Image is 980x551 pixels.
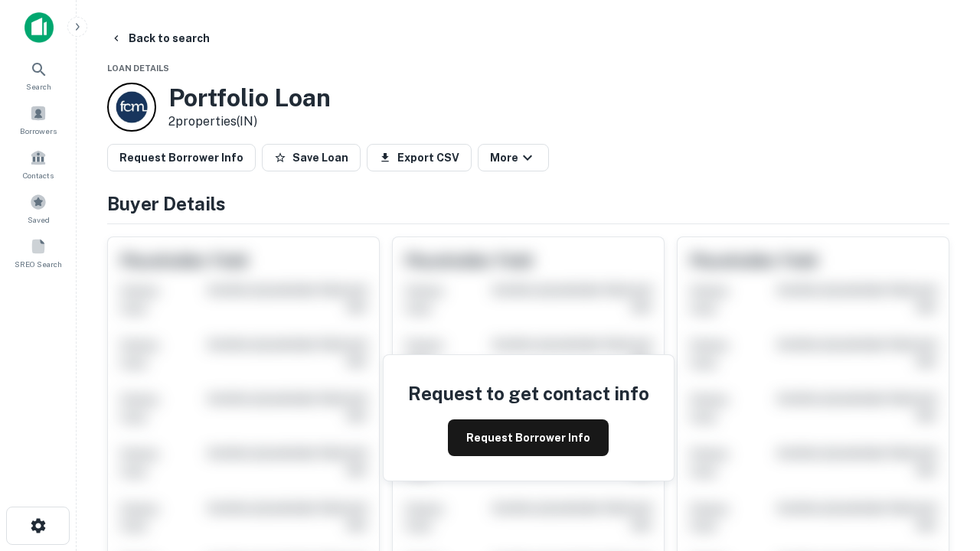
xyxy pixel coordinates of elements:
[478,144,549,171] button: More
[28,214,50,226] span: Saved
[104,24,216,52] button: Back to search
[168,112,331,131] p: 2 properties (IN)
[107,190,949,217] h4: Buyer Details
[107,64,169,73] span: Loan Details
[168,83,331,112] h3: Portfolio Loan
[5,99,72,140] a: Borrowers
[26,80,51,93] span: Search
[5,54,72,96] a: Search
[5,232,72,273] a: SREO Search
[408,380,649,407] h4: Request to get contact info
[15,258,62,270] span: SREO Search
[5,143,72,184] a: Contacts
[5,187,72,229] a: Saved
[23,169,54,181] span: Contacts
[20,125,57,137] span: Borrowers
[24,12,54,43] img: capitalize-icon.png
[262,144,361,171] button: Save Loan
[107,144,256,171] button: Request Borrower Info
[903,429,980,502] iframe: Chat Widget
[448,419,609,456] button: Request Borrower Info
[367,144,472,171] button: Export CSV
